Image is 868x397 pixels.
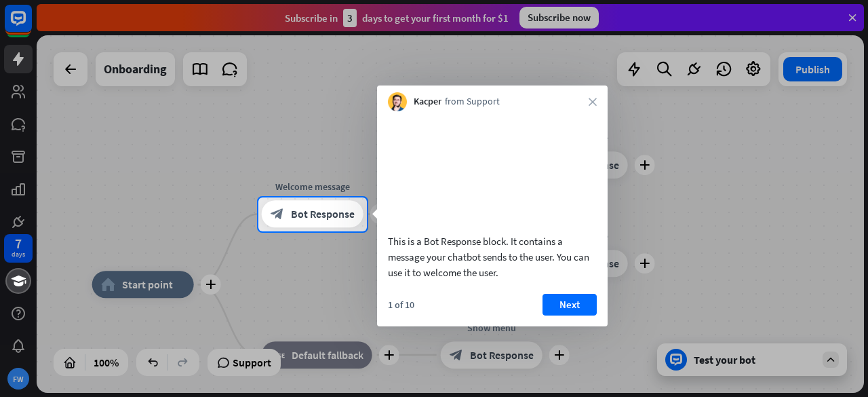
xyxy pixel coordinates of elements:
button: Open LiveChat chat widget [11,5,52,46]
span: Bot Response [291,208,355,221]
button: Next [542,294,597,316]
span: Kacper [414,95,441,109]
i: close [589,98,597,106]
i: block_bot_response [271,208,284,221]
div: 1 of 10 [388,299,414,311]
span: from Support [445,95,500,109]
div: This is a Bot Response block. It contains a message your chatbot sends to the user. You can use i... [388,233,597,280]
